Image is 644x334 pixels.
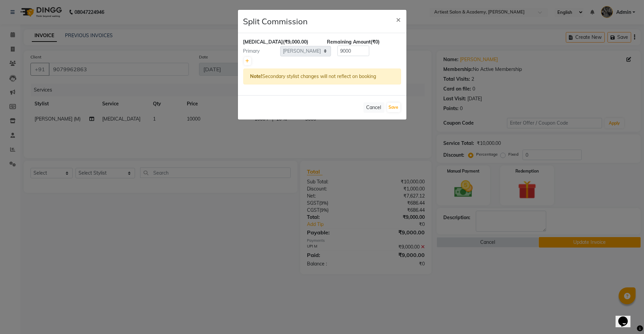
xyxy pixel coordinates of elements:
[387,103,400,112] button: Save
[243,69,401,84] div: Secondary stylist changes will not reflect on booking
[327,39,371,45] span: Remaining Amount
[616,307,637,327] iframe: chat widget
[243,15,308,27] h4: Split Commission
[243,39,283,45] span: [MEDICAL_DATA]
[391,10,406,29] button: Close
[363,102,384,113] button: Cancel
[250,73,263,79] strong: Note!
[283,39,309,45] span: (₹9,000.00)
[238,48,280,55] div: Primary
[396,14,401,24] span: ×
[371,39,380,45] span: (₹0)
